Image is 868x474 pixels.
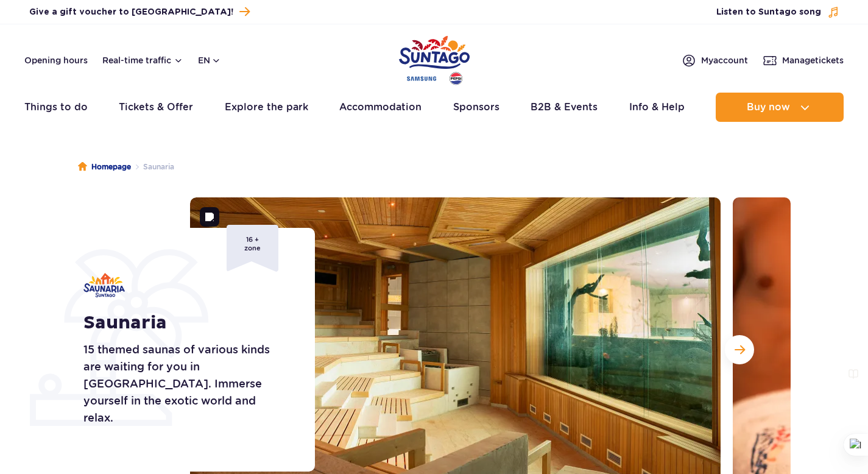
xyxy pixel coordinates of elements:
a: Park of Poland [399,30,470,87]
span: Give a gift voucher to [GEOGRAPHIC_DATA]! [29,6,233,18]
div: 16 + zone [227,225,278,272]
a: Give a gift voucher to [GEOGRAPHIC_DATA]! [29,4,250,20]
a: Homepage [78,161,131,173]
a: Info & Help [629,93,685,122]
a: Tickets & Offer [119,93,193,122]
a: Managetickets [763,53,844,68]
p: 15 themed saunas of various kinds are waiting for you in [GEOGRAPHIC_DATA]. Immerse yourself in t... [83,341,288,426]
a: Things to do [24,93,88,122]
h1: Saunaria [83,312,288,334]
a: Sponsors [453,93,499,122]
span: My account [701,54,748,66]
a: Myaccount [682,53,748,68]
a: B2B & Events [531,93,598,122]
button: en [198,54,221,66]
button: Next slide [725,335,754,364]
button: Listen to Suntago song [716,6,839,18]
button: Buy now [716,93,844,122]
button: Real-time traffic [102,55,183,65]
a: Accommodation [339,93,422,122]
span: Buy now [747,102,790,113]
a: Opening hours [24,54,88,66]
span: Listen to Suntago song [716,6,821,18]
img: Saunaria [83,273,125,297]
li: Saunaria [131,161,174,173]
span: Manage tickets [782,54,844,66]
a: Explore the park [225,93,308,122]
